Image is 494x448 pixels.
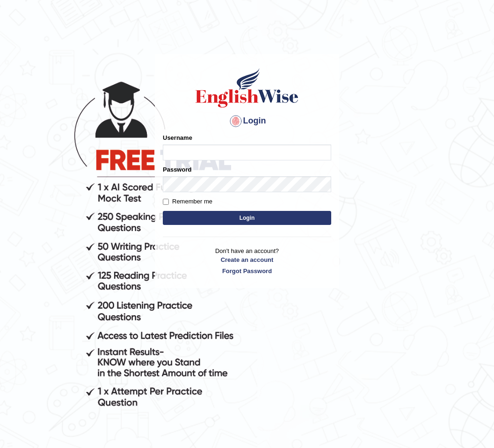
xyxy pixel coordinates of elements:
h4: Login [163,114,331,129]
label: Password [163,165,191,174]
label: Remember me [163,197,212,206]
a: Forgot Password [163,267,331,275]
img: Logo of English Wise sign in for intelligent practice with AI [194,67,300,109]
label: Username [163,133,192,142]
button: Login [163,211,331,225]
a: Create an account [163,255,331,264]
input: Remember me [163,199,169,205]
p: Don't have an account? [163,246,331,275]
